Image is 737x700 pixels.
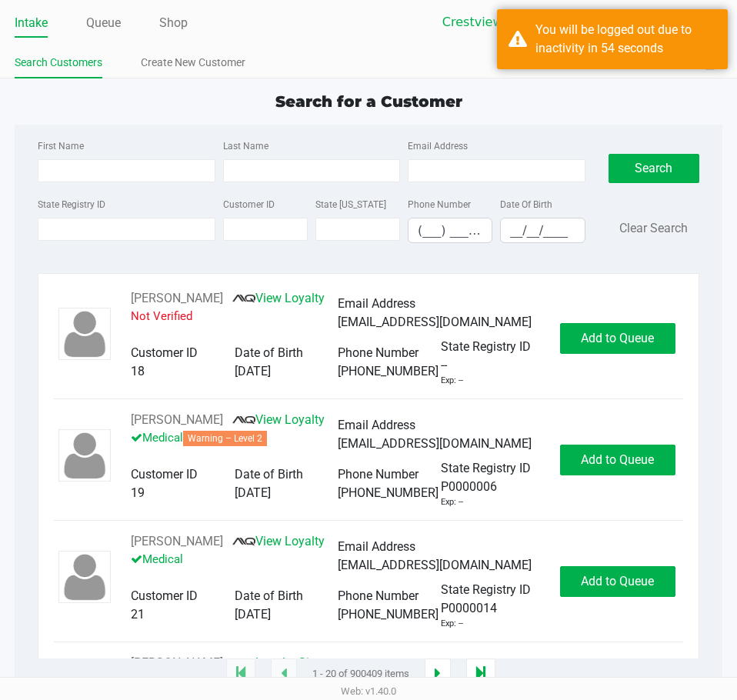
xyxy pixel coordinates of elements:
span: [EMAIL_ADDRESS][DOMAIN_NAME] [338,558,532,572]
span: [EMAIL_ADDRESS][DOMAIN_NAME] [338,436,532,451]
span: Email Address [338,296,415,311]
span: -- [441,356,447,375]
a: View Loyalty [232,291,325,305]
span: Search for a Customer [275,92,462,111]
span: Email Address [338,539,415,554]
label: Phone Number [408,198,471,212]
span: Add to Queue [581,574,654,588]
span: [DATE] [235,485,271,500]
span: Date of Birth [235,467,303,482]
span: Customer ID [131,467,198,482]
span: [PHONE_NUMBER] [338,607,439,622]
div: Exp: -- [441,375,463,388]
label: Customer ID [223,198,275,212]
span: Customer ID [131,588,198,603]
button: Clear Search [619,219,688,238]
a: Queue [86,12,121,34]
span: State Registry ID [441,461,531,475]
input: Format: (999) 999-9999 [409,218,492,242]
p: Medical [131,551,338,568]
button: Add to Queue [560,323,675,354]
span: Date of Birth [235,588,303,603]
label: Email Address [408,139,468,153]
span: P0000014 [441,599,497,618]
span: Phone Number [338,467,419,482]
span: 1 - 20 of 900409 items [312,666,409,682]
label: Date Of Birth [500,198,552,212]
span: Email Address [338,418,415,432]
span: Warning – Level 2 [183,431,267,446]
app-submit-button: Move to first page [226,658,255,689]
p: Medical [131,429,338,447]
span: State Registry ID [441,582,531,597]
span: State Registry ID [441,339,531,354]
a: Search Customers [15,53,102,72]
label: First Name [38,139,84,153]
span: Customer ID [131,345,198,360]
button: Select [602,8,624,36]
kendo-maskedtextbox: Format: MM/DD/YYYY [500,218,585,243]
app-submit-button: Move to last page [466,658,495,689]
div: Exp: -- [441,496,463,509]
a: Loyalty Signup [232,655,337,670]
span: [DATE] [235,607,271,622]
span: Add to Queue [581,331,654,345]
label: State [US_STATE] [315,198,386,212]
span: [PHONE_NUMBER] [338,364,439,378]
app-submit-button: Previous [271,658,297,689]
kendo-maskedtextbox: Format: (999) 999-9999 [408,218,492,243]
label: Last Name [223,139,268,153]
label: State Registry ID [38,198,105,212]
button: See customer info [131,289,223,308]
span: P0000006 [441,478,497,496]
span: Add to Queue [581,452,654,467]
span: Phone Number [338,345,419,360]
div: Exp: -- [441,618,463,631]
a: View Loyalty [232,412,325,427]
div: You will be logged out due to inactivity in 54 seconds [535,21,716,58]
input: Format: MM/DD/YYYY [501,218,584,242]
a: Intake [15,12,48,34]
span: Phone Number [338,588,419,603]
button: See customer info [131,654,223,672]
button: See customer info [131,411,223,429]
button: Add to Queue [560,566,675,597]
a: View Loyalty [232,534,325,548]
span: [DATE] [235,364,271,378]
span: 21 [131,607,145,622]
a: Create New Customer [141,53,245,72]
button: Search [609,154,699,183]
span: Crestview WC [442,13,592,32]
span: 19 [131,485,145,500]
app-submit-button: Next [425,658,451,689]
button: Add to Queue [560,445,675,475]
span: Web: v1.40.0 [341,685,396,697]
span: [EMAIL_ADDRESS][DOMAIN_NAME] [338,315,532,329]
p: Not Verified [131,308,338,325]
span: Date of Birth [235,345,303,360]
span: 18 [131,364,145,378]
a: Shop [159,12,188,34]
span: [PHONE_NUMBER] [338,485,439,500]
button: See customer info [131,532,223,551]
